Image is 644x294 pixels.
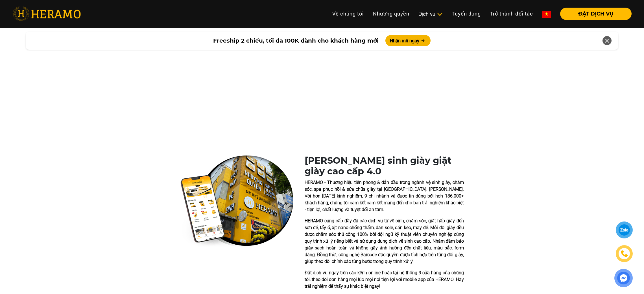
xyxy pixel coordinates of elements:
[305,269,464,290] p: Đặt dịch vụ ngay trên các kênh online hoặc tại hệ thống 9 cửa hàng của chúng tôi, theo dõi đơn hà...
[305,179,464,213] p: HERAMO - Thương hiệu tiên phong & dẫn đầu trong ngành vệ sinh giày, chăm sóc, spa phục hồi & sửa ...
[368,8,414,20] a: Nhượng quyền
[542,11,551,18] img: vn-flag.png
[213,36,379,45] span: Freeship 2 chiều, tối đa 100K dành cho khách hàng mới
[485,8,538,20] a: Trở thành đối tác
[328,8,368,20] a: Về chúng tôi
[418,10,443,18] div: Dịch vụ
[617,246,632,261] a: phone-icon
[447,8,485,20] a: Tuyển dụng
[560,8,632,20] button: ĐẶT DỊCH VỤ
[305,155,464,177] h1: [PERSON_NAME] sinh giày giặt giày cao cấp 4.0
[556,11,632,16] a: ĐẶT DỊCH VỤ
[437,12,443,17] img: subToggleIcon
[385,35,431,46] button: Nhận mã ngay
[180,155,293,248] img: heramo-quality-banner
[305,218,464,265] p: HERAMO cung cấp đầy đủ các dịch vụ từ vệ sinh, chăm sóc, giặt hấp giày đến sơn đế, tẩy ố, xịt nan...
[12,6,81,21] img: heramo-logo.png
[621,250,628,257] img: phone-icon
